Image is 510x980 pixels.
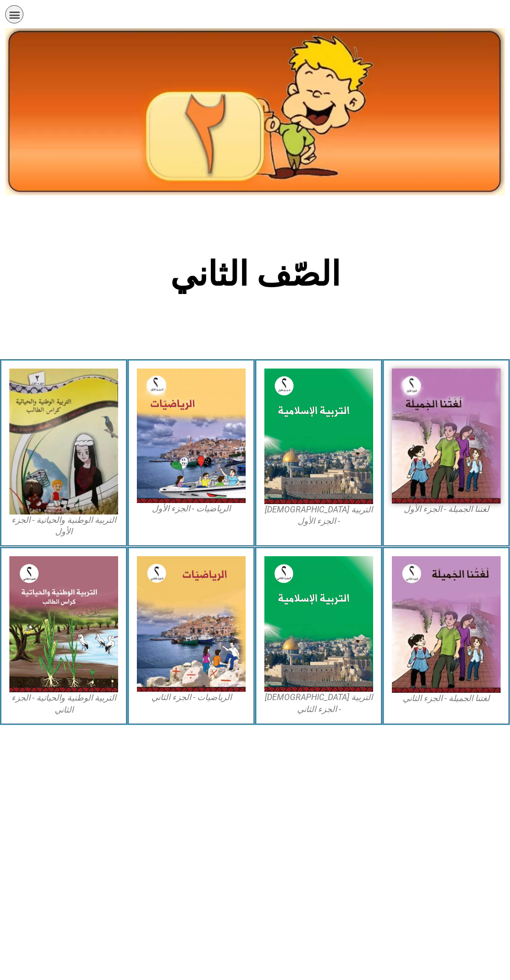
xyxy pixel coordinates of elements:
figcaption: التربية الوطنية والحياتية - الجزء الأول​ [9,514,118,538]
div: כפתור פתיחת תפריט [5,5,23,23]
h2: الصّف الثاني [83,254,427,295]
figcaption: التربية [DEMOGRAPHIC_DATA] - الجزء الثاني [264,692,373,715]
img: Math2B [137,556,246,692]
figcaption: التربية [DEMOGRAPHIC_DATA] - الجزء الأول [264,504,373,528]
figcaption: التربية الوطنية والحياتية - الجزء الثاني [9,692,118,716]
figcaption: الرياضيات - الجزء الأول​ [137,503,246,514]
figcaption: لغتنا الجميلة - الجزء الأول​ [392,504,501,515]
img: Math2A-Cover [137,369,246,504]
figcaption: الرياضيات - الجزء الثاني [137,692,246,703]
figcaption: لغتنا الجميلة - الجزء الثاني [392,693,501,704]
